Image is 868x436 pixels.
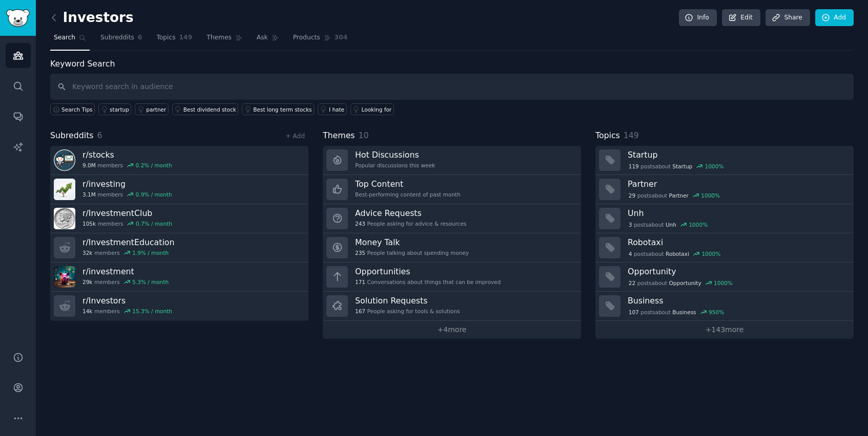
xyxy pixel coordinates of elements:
[672,309,696,316] span: Business
[54,208,75,229] img: InvestmentClub
[323,146,581,175] a: Hot DiscussionsPopular discussions this week
[82,308,172,315] div: members
[595,292,854,321] a: Business107postsaboutBusiness950%
[183,106,236,113] div: Best dividend stock
[355,266,501,277] h3: Opportunities
[82,162,96,169] span: 9.0M
[355,179,461,189] h3: Top Content
[666,221,676,228] span: Unh
[595,204,854,233] a: Unh3postsaboutUnh1000%
[766,9,810,27] a: Share
[206,33,232,42] span: Themes
[54,179,75,200] img: investing
[318,103,347,115] a: I hate
[323,263,581,292] a: Opportunities171Conversations about things that can be improved
[100,33,134,42] span: Subreddits
[629,279,635,287] span: 22
[82,237,174,248] h3: r/ InvestmentEducation
[153,30,196,51] a: Topics149
[355,249,365,256] span: 235
[82,162,172,169] div: members
[679,9,717,27] a: Info
[132,278,169,286] div: 5.3 % / month
[595,321,854,339] a: +143more
[628,237,846,248] h3: Robotaxi
[628,208,846,219] h3: Unh
[355,237,469,248] h3: Money Talk
[669,279,701,287] span: Opportunity
[595,129,620,142] span: Topics
[50,175,308,204] a: r/investing3.1Mmembers0.9% / month
[355,149,435,160] h3: Hot Discussions
[82,278,169,286] div: members
[323,175,581,204] a: Top ContentBest-performing content of past month
[595,146,854,175] a: Startup119postsaboutStartup1000%
[595,233,854,263] a: Robotaxi4postsaboutRobotaxi1000%
[61,106,93,113] span: Search Tips
[629,163,639,170] span: 119
[628,278,734,288] div: post s about
[50,103,95,115] button: Search Tips
[50,146,308,175] a: r/stocks9.0Mmembers0.2% / month
[82,308,92,315] span: 14k
[628,220,709,229] div: post s about
[323,321,581,339] a: +4more
[355,308,460,315] div: People asking for tools & solutions
[82,266,169,277] h3: r/ investment
[629,192,635,199] span: 29
[689,221,708,228] div: 1000 %
[628,191,721,200] div: post s about
[355,278,365,286] span: 171
[355,278,501,286] div: Conversations about things that can be improved
[203,30,246,51] a: Themes
[50,129,94,142] span: Subreddits
[82,295,172,306] h3: r/ Investors
[97,130,102,140] span: 6
[82,278,92,286] span: 29k
[628,249,721,258] div: post s about
[628,308,725,317] div: post s about
[82,220,96,227] span: 105k
[136,162,172,169] div: 0.2 % / month
[50,74,854,100] input: Keyword search in audience
[132,308,172,315] div: 15.3 % / month
[595,263,854,292] a: Opportunity22postsaboutOpportunity1000%
[624,130,639,140] span: 149
[666,250,689,257] span: Robotaxi
[54,266,75,288] img: investment
[82,208,172,219] h3: r/ InvestmentClub
[54,149,75,171] img: stocks
[82,179,172,189] h3: r/ investing
[242,103,314,115] a: Best long term stocks
[701,192,720,199] div: 1000 %
[629,250,632,257] span: 4
[628,295,846,306] h3: Business
[132,249,169,256] div: 1.9 % / month
[290,30,351,51] a: Products304
[335,33,348,42] span: 304
[628,179,846,189] h3: Partner
[355,308,365,315] span: 167
[362,106,392,113] div: Looking for
[50,204,308,233] a: r/InvestmentClub105kmembers0.7% / month
[323,129,355,142] span: Themes
[82,220,172,227] div: members
[355,191,461,198] div: Best-performing content of past month
[6,9,30,27] img: GummySearch logo
[135,103,168,115] a: partner
[628,266,846,277] h3: Opportunity
[323,292,581,321] a: Solution Requests167People asking for tools & solutions
[82,249,174,256] div: members
[672,163,692,170] span: Startup
[628,162,725,171] div: post s about
[285,133,305,140] a: + Add
[54,33,75,42] span: Search
[253,106,312,113] div: Best long term stocks
[257,33,268,42] span: Ask
[138,33,142,42] span: 6
[709,309,724,316] div: 950 %
[815,9,854,27] a: Add
[136,191,172,198] div: 0.9 % / month
[156,33,175,42] span: Topics
[50,30,90,51] a: Search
